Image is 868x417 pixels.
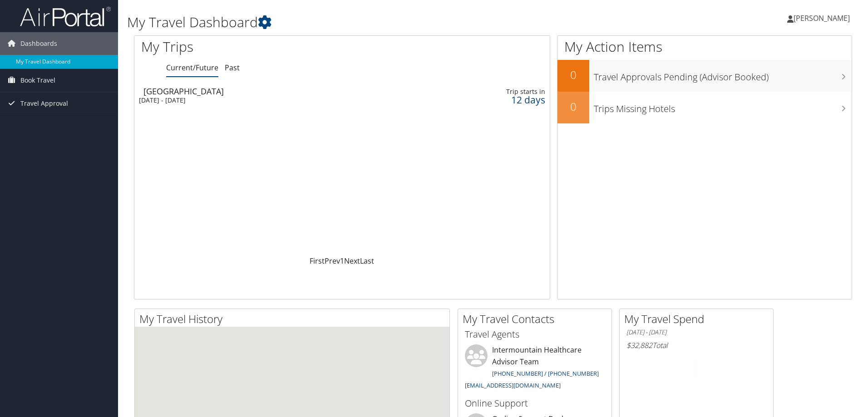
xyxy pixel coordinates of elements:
[20,69,55,92] span: Book Travel
[340,256,344,266] a: 1
[626,340,652,350] span: $32,882
[794,13,850,23] span: [PERSON_NAME]
[310,256,325,266] a: First
[465,328,605,341] h3: Travel Agents
[127,13,615,32] h1: My Travel Dashboard
[139,311,449,327] h2: My Travel History
[456,88,545,96] div: Trip starts in
[460,344,609,393] li: Intermountain Healthcare Advisor Team
[344,256,360,266] a: Next
[139,96,403,104] div: [DATE] - [DATE]
[20,32,57,55] span: Dashboards
[557,37,852,56] h1: My Action Items
[465,381,561,389] a: [EMAIL_ADDRESS][DOMAIN_NAME]
[594,66,852,83] h3: Travel Approvals Pending (Advisor Booked)
[787,5,859,32] a: [PERSON_NAME]
[20,6,111,27] img: airportal-logo.png
[166,63,218,73] a: Current/Future
[626,328,766,337] h6: [DATE] - [DATE]
[492,369,599,378] a: [PHONE_NUMBER] / [PHONE_NUMBER]
[626,340,766,350] h6: Total
[465,397,605,410] h3: Online Support
[456,96,545,104] div: 12 days
[463,311,612,327] h2: My Travel Contacts
[20,92,68,115] span: Travel Approval
[325,256,340,266] a: Prev
[143,87,407,95] div: [GEOGRAPHIC_DATA]
[624,311,773,327] h2: My Travel Spend
[557,60,852,92] a: 0Travel Approvals Pending (Advisor Booked)
[141,37,370,56] h1: My Trips
[557,92,852,123] a: 0Trips Missing Hotels
[594,98,852,115] h3: Trips Missing Hotels
[225,63,240,73] a: Past
[360,256,374,266] a: Last
[557,67,589,83] h2: 0
[557,99,589,114] h2: 0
